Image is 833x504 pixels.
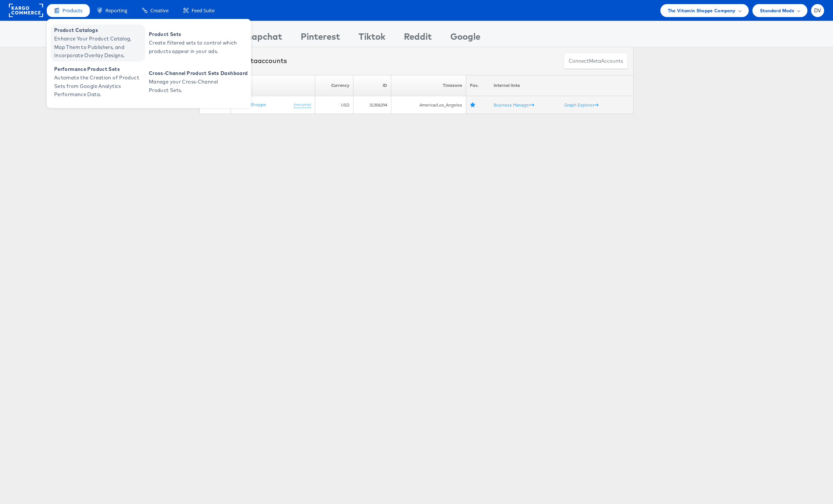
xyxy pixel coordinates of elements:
[668,7,736,14] span: The Vitamin Shoppe Company
[564,102,598,108] a: Graph Explorer
[564,53,628,69] button: ConnectmetaAccounts
[359,30,385,47] div: Tiktok
[54,35,143,60] span: Enhance Your Product Catalog, Map Them to Publishers, and Incorporate Overlay Designs.
[353,96,391,114] td: 31306294
[192,7,215,14] span: Feed Suite
[589,58,601,65] span: meta
[315,96,353,114] td: USD
[231,75,315,96] th: Name
[301,30,340,47] div: Pinterest
[353,75,391,96] th: ID
[814,8,821,13] span: DV
[760,7,794,14] span: Standard Mode
[149,78,238,95] span: Manage your Cross-Channel Product Sets.
[54,26,143,35] span: Product Catalogs
[294,102,311,108] a: (rename)
[149,30,238,39] span: Product Sets
[315,75,353,96] th: Currency
[494,102,534,108] a: Business Manager
[149,39,238,56] span: Create filtered sets to control which products appear in your ads.
[391,96,466,114] td: America/Los_Angeles
[50,63,145,101] a: Performance Product Sets Automate the Creation of Product Sets from Google Analytics Performance ...
[241,30,282,47] div: Snapchat
[105,7,127,14] span: Reporting
[50,24,145,62] a: Product Catalogs Enhance Your Product Catalog, Map Them to Publishers, and Incorporate Overlay De...
[54,65,143,73] span: Performance Product Sets
[145,24,240,62] a: Product Sets Create filtered sets to control which products appear in your ads.
[391,75,466,96] th: Timezone
[145,63,249,101] a: Cross-Channel Product Sets Dashboard Manage your Cross-Channel Product Sets.
[404,30,432,47] div: Reddit
[150,7,169,14] span: Creative
[149,69,248,78] span: Cross-Channel Product Sets Dashboard
[450,30,480,47] div: Google
[54,73,143,99] span: Automate the Creation of Product Sets from Google Analytics Performance Data.
[62,7,82,14] span: Products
